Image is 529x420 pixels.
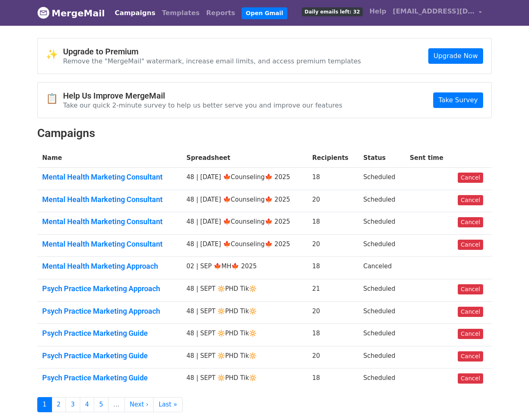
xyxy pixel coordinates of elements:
a: Cancel [458,307,483,317]
a: 3 [66,397,80,412]
td: Scheduled [358,190,405,212]
td: 18 [307,168,358,190]
a: Psych Practice Marketing Guide [42,373,176,382]
a: 2 [52,397,66,412]
a: [EMAIL_ADDRESS][DOMAIN_NAME] [389,3,485,22]
a: Cancel [458,195,483,205]
td: Scheduled [358,212,405,235]
a: Cancel [458,240,483,250]
td: 02 | SEP 🍁MH🍁 2025 [181,257,307,279]
h4: Upgrade to Premium [63,47,361,56]
a: Cancel [458,351,483,362]
th: Status [358,148,405,168]
td: 48 | SEPT 🔆PHD Tik🔆 [181,279,307,302]
td: 48 | [DATE] 🍁Counseling🍁 2025 [181,212,307,235]
a: Psych Practice Marketing Guide [42,329,176,338]
a: Help [366,3,389,20]
a: Upgrade Now [428,48,483,64]
td: 48 | SEPT 🔆PHD Tik🔆 [181,368,307,391]
a: Take Survey [433,92,483,108]
td: 48 | [DATE] 🍁Counseling🍁 2025 [181,190,307,212]
td: 48 | [DATE] 🍁Counseling🍁 2025 [181,168,307,190]
span: 📋 [46,93,63,105]
th: Name [37,148,181,168]
p: Remove the "MergeMail" watermark, increase email limits, and access premium templates [63,57,361,65]
td: Scheduled [358,168,405,190]
td: Scheduled [358,279,405,302]
a: Psych Practice Marketing Guide [42,351,176,360]
a: Mental Health Marketing Approach [42,262,176,271]
td: Scheduled [358,324,405,346]
a: MergeMail [37,4,105,22]
a: Psych Practice Marketing Approach [42,307,176,316]
a: Cancel [458,217,483,227]
td: Canceled [358,257,405,279]
h2: Campaigns [37,126,492,140]
td: Scheduled [358,368,405,391]
a: 4 [80,397,95,412]
p: Take our quick 2-minute survey to help us better serve you and improve our features [63,101,342,110]
a: Last » [153,397,182,412]
td: 18 [307,212,358,235]
td: 20 [307,234,358,257]
a: Next › [124,397,154,412]
a: Reports [203,5,239,21]
span: Daily emails left: 32 [302,7,363,16]
span: [EMAIL_ADDRESS][DOMAIN_NAME] [393,7,475,16]
td: 21 [307,279,358,302]
a: Cancel [458,173,483,183]
a: Cancel [458,284,483,294]
td: 48 | SEPT 🔆PHD Tik🔆 [181,301,307,324]
a: Open Gmail [242,7,287,19]
img: MergeMail logo [37,7,50,19]
a: Mental Health Marketing Consultant [42,195,176,204]
td: 18 [307,324,358,346]
td: 20 [307,346,358,368]
th: Sent time [405,148,453,168]
a: Campaigns [111,5,158,21]
td: 18 [307,368,358,391]
a: 1 [37,397,52,412]
a: Psych Practice Marketing Approach [42,284,176,293]
td: Scheduled [358,346,405,368]
a: Mental Health Marketing Consultant [42,217,176,226]
td: 48 | SEPT 🔆PHD Tik🔆 [181,346,307,368]
a: Mental Health Marketing Consultant [42,173,176,182]
a: Daily emails left: 32 [298,3,366,20]
td: 48 | [DATE] 🍁Counseling🍁 2025 [181,234,307,257]
span: ✨ [46,49,63,61]
th: Recipients [307,148,358,168]
td: 20 [307,301,358,324]
a: 5 [94,397,109,412]
h4: Help Us Improve MergeMail [63,91,342,101]
a: Cancel [458,373,483,384]
td: 18 [307,257,358,279]
td: Scheduled [358,301,405,324]
a: Mental Health Marketing Consultant [42,240,176,249]
td: 20 [307,190,358,212]
th: Spreadsheet [181,148,307,168]
td: 48 | SEPT 🔆PHD Tik🔆 [181,324,307,346]
a: Templates [158,5,203,21]
td: Scheduled [358,234,405,257]
a: Cancel [458,329,483,339]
